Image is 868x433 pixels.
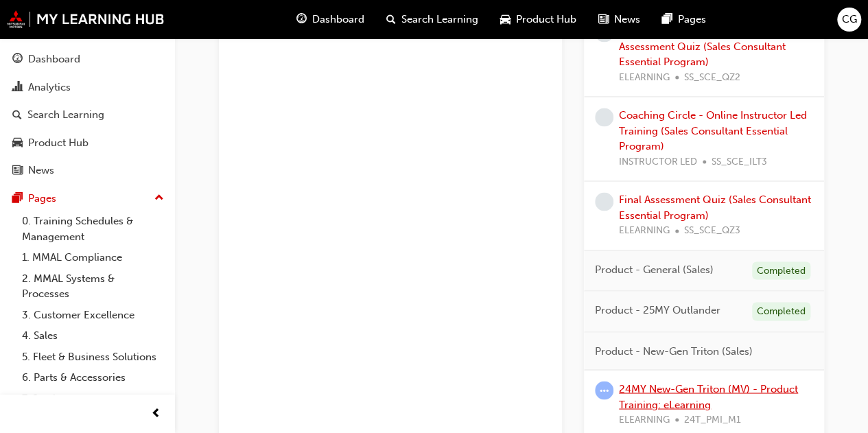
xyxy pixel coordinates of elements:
[595,261,714,277] span: Product - General (Sales)
[12,193,23,205] span: pages-icon
[5,186,169,211] button: Pages
[151,406,161,423] span: prev-icon
[28,80,71,95] div: Analytics
[16,305,169,326] a: 3. Customer Excellence
[651,5,717,34] a: pages-iconPages
[619,109,807,152] a: Coaching Circle - Online Instructor Led Training (Sales Consultant Essential Program)
[5,75,169,100] a: Analytics
[16,347,169,368] a: 5. Fleet & Business Solutions
[16,247,169,268] a: 1. MMAL Compliance
[684,412,741,428] span: 24T_PMI_M1
[28,135,89,151] div: Product Hub
[619,25,786,68] a: Customer Discover Workshop: Assessment Quiz (Sales Consultant Essential Program)
[595,381,613,399] span: learningRecordVerb_ATTEMPT-icon
[5,158,169,183] a: News
[16,268,169,305] a: 2. MMAL Systems & Processes
[678,12,706,27] span: Pages
[837,8,861,32] button: CG
[595,302,720,318] span: Product - 25MY Outlander
[516,12,576,27] span: Product Hub
[296,11,307,28] span: guage-icon
[684,70,740,86] span: SS_SCE_QZ2
[27,107,104,123] div: Search Learning
[619,223,670,239] span: ELEARNING
[5,130,169,156] a: Product Hub
[587,5,651,34] a: news-iconNews
[16,367,169,388] a: 6. Parts & Accessories
[619,382,798,410] a: 24MY New-Gen Triton (MV) - Product Training: eLearning
[28,163,54,178] div: News
[619,412,670,428] span: ELEARNING
[12,165,23,177] span: news-icon
[619,154,697,170] span: INSTRUCTOR LED
[312,12,364,27] span: Dashboard
[375,5,489,34] a: search-iconSearch Learning
[619,70,670,86] span: ELEARNING
[752,302,810,320] div: Completed
[842,12,857,27] span: CG
[285,5,375,34] a: guage-iconDashboard
[5,44,169,186] button: DashboardAnalyticsSearch LearningProduct HubNews
[386,11,396,28] span: search-icon
[16,325,169,347] a: 4. Sales
[12,137,23,150] span: car-icon
[7,10,165,28] img: mmal
[12,109,22,121] span: search-icon
[684,223,740,239] span: SS_SCE_QZ3
[401,12,478,27] span: Search Learning
[16,388,169,410] a: 7. Service
[12,82,23,94] span: chart-icon
[712,154,767,170] span: SS_SCE_ILT3
[614,12,640,27] span: News
[154,189,164,207] span: up-icon
[500,11,511,28] span: car-icon
[489,5,587,34] a: car-iconProduct Hub
[752,261,810,280] div: Completed
[595,192,613,211] span: learningRecordVerb_NONE-icon
[595,108,613,126] span: learningRecordVerb_NONE-icon
[662,11,672,28] span: pages-icon
[598,11,609,28] span: news-icon
[28,191,56,207] div: Pages
[619,194,811,222] a: Final Assessment Quiz (Sales Consultant Essential Program)
[16,211,169,247] a: 0. Training Schedules & Management
[28,51,80,67] div: Dashboard
[12,54,23,66] span: guage-icon
[595,343,753,359] span: Product - New-Gen Triton (Sales)
[5,102,169,128] a: Search Learning
[5,47,169,72] a: Dashboard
